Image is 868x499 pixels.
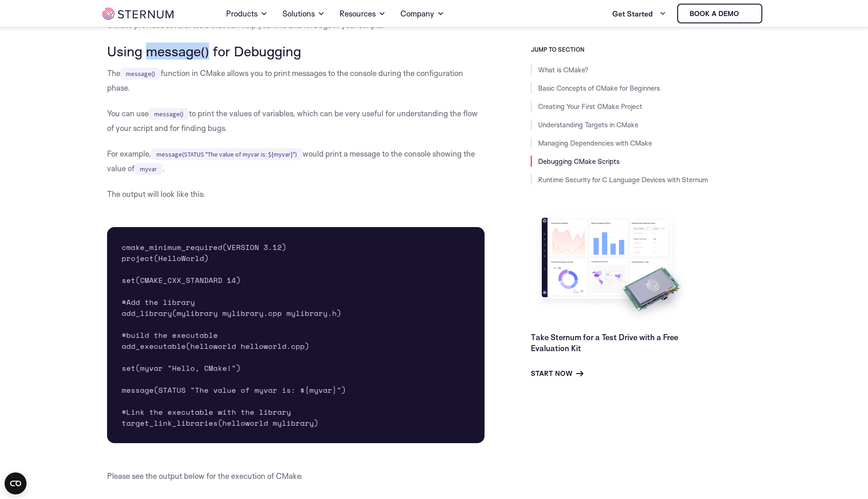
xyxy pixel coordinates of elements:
a: Book a demo [677,4,762,23]
a: What is CMake? [538,65,588,74]
button: Open CMP widget [5,472,27,494]
a: Debugging CMake Scripts [538,157,620,166]
a: Understanding Targets in CMake [538,120,638,129]
a: Get Started [612,5,666,23]
code: message(STATUS "The value of myvar is: ${myvar}") [151,148,302,160]
a: Start Now [531,368,583,379]
a: Runtime Security for C Language Devices with Sternum [538,175,708,184]
p: The output will look like this: [107,187,485,201]
a: Products [226,1,268,27]
a: Solutions [282,1,325,27]
a: Company [400,1,444,27]
img: sternum iot [102,8,173,20]
pre: cmake_minimum_required(VERSION 3.12) project(HelloWorld) set(CMAKE_CXX_STANDARD 14) #Add the libr... [107,227,485,443]
a: Resources [340,1,386,27]
p: Please see the output below for the execution of CMake: [107,469,485,483]
a: Creating Your First CMake Project [538,102,642,111]
h3: Using message() for Debugging [107,43,485,59]
p: For example, would print a message to the console showing the value of . [107,146,485,176]
h3: JUMP TO SECTION [531,46,766,53]
a: Managing Dependencies with CMake [538,139,652,147]
img: sternum iot [743,10,750,17]
img: Take Sternum for a Test Drive with a Free Evaluation Kit [531,211,691,325]
a: Basic Concepts of CMake for Beginners [538,84,660,92]
code: message() [149,108,189,120]
p: The function in CMake allows you to print messages to the console during the configuration phase. [107,66,485,95]
p: You can use to print the values of variables, which can be very useful for understanding the flow... [107,106,485,136]
code: myvar [135,163,162,175]
code: message() [120,68,161,80]
a: Take Sternum for a Test Drive with a Free Evaluation Kit [531,332,678,353]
